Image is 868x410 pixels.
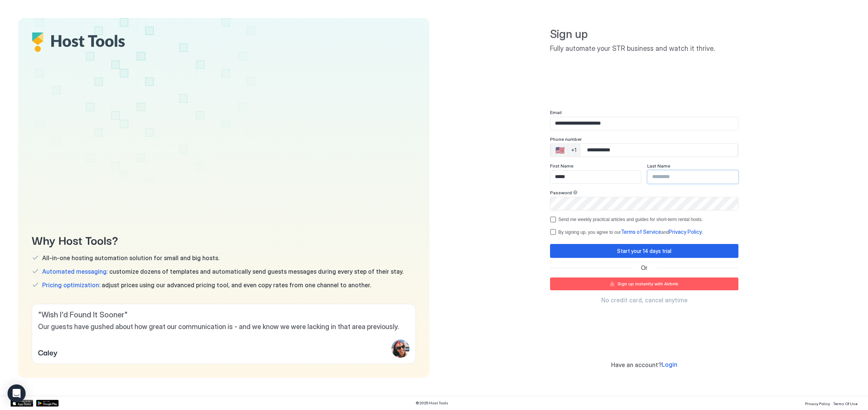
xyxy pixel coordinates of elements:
a: Terms of Service [621,229,661,235]
button: Sign up instantly with Airbnb [550,277,738,290]
div: Send me weekly practical articles and guides for short-term rental hosts. [558,217,703,222]
span: Last Name [647,163,670,169]
a: App Store [11,400,33,407]
span: Caley [38,346,58,358]
span: Login [662,361,677,368]
div: Start your 14 days trial [617,247,671,255]
span: Have an account? [611,361,662,369]
button: Start your 14 days trial [550,244,738,258]
div: +1 [571,147,576,154]
span: Pricing optimization: [42,281,100,289]
span: Automated messaging: [42,268,108,275]
div: By signing up, you agree to our and . [558,229,703,235]
span: Sign up [550,27,738,41]
span: Password [550,190,572,195]
input: Input Field [550,171,641,183]
span: © 2025 Host Tools [416,401,448,405]
div: Countries button [551,144,581,157]
input: Input Field [648,171,738,183]
span: customize dozens of templates and automatically send guests messages during every step of their s... [42,268,403,275]
div: profile [391,340,410,358]
span: Email [550,110,562,115]
div: Sign up instantly with Airbnb [617,280,679,287]
a: Login [662,361,677,369]
a: Terms Of Use [833,399,857,407]
div: termsPrivacy [550,229,738,235]
span: Why Host Tools? [32,231,416,248]
span: Terms Of Use [833,401,857,406]
span: adjust prices using our advanced pricing tool, and even copy rates from one channel to another. [42,281,371,289]
div: optOut [550,216,738,223]
span: Privacy Policy [805,401,830,406]
div: Open Intercom Messenger [8,384,26,402]
input: Input Field [550,117,738,130]
span: Phone number [550,136,582,142]
a: Google Play Store [36,400,59,407]
span: Our guests have gushed about how great our communication is - and we know we were lacking in that... [38,323,410,331]
input: Input Field [550,197,738,210]
span: Or [641,264,648,271]
a: Privacy Policy [805,399,830,407]
span: Terms of Service [621,229,661,235]
input: Phone Number input [581,143,738,157]
span: Fully automate your STR business and watch it thrive. [550,44,738,53]
span: First Name [550,163,573,169]
span: No credit card, cancel anytime [601,296,688,304]
span: " Wish I'd Found It Sooner " [38,310,410,320]
span: Privacy Policy [669,229,702,235]
a: Privacy Policy [669,229,702,235]
span: All-in-one hosting automation solution for small and big hosts. [42,254,219,262]
div: 🇺🇸 [555,146,565,155]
